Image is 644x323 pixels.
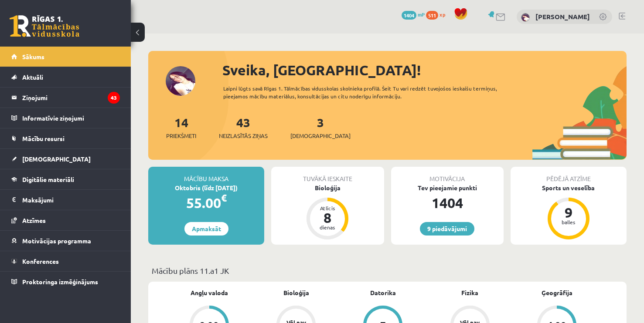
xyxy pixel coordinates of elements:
a: 14Priekšmeti [166,114,196,140]
span: xp [440,11,445,18]
a: Sports un veselība 9 balles [511,183,627,241]
a: Datorika [370,288,396,297]
legend: Informatīvie ziņojumi [22,108,120,128]
a: Motivācijas programma [11,231,120,251]
a: [PERSON_NAME] [535,12,590,21]
a: Digitālie materiāli [11,169,120,189]
a: Proktoringa izmēģinājums [11,272,120,292]
div: Sports un veselība [511,183,627,192]
a: Maksājumi [11,190,120,210]
a: Atzīmes [11,210,120,230]
div: Atlicis [314,205,341,211]
div: 8 [314,211,341,225]
div: balles [555,219,582,225]
a: Apmaksāt [184,222,228,236]
a: Ziņojumi43 [11,87,120,108]
div: 1404 [391,192,504,213]
legend: Ziņojumi [22,87,120,108]
a: 511 xp [426,11,450,18]
span: Priekšmeti [166,131,196,140]
div: dienas [314,225,341,230]
span: Digitālie materiāli [22,175,74,183]
span: 1404 [402,11,416,20]
div: Sveika, [GEOGRAPHIC_DATA]! [222,60,627,81]
span: Neizlasītās ziņas [219,131,268,140]
a: Mācību resursi [11,128,120,148]
div: Mācību maksa [148,167,264,183]
span: Aktuāli [22,73,43,81]
img: Sanija Krēsliņa [521,13,530,22]
span: Mācību resursi [22,135,65,142]
a: Bioloģija Atlicis 8 dienas [271,183,384,241]
span: Sākums [22,53,44,61]
span: Motivācijas programma [22,237,91,245]
div: Oktobris (līdz [DATE]) [148,183,264,192]
div: Pēdējā atzīme [511,167,627,183]
legend: Maksājumi [22,190,120,210]
a: 3[DEMOGRAPHIC_DATA] [290,114,351,140]
span: [DEMOGRAPHIC_DATA] [290,131,351,140]
div: Tev pieejamie punkti [391,183,504,192]
div: Tuvākā ieskaite [271,167,384,183]
a: Aktuāli [11,67,120,87]
div: 9 [555,205,582,219]
span: [DEMOGRAPHIC_DATA] [22,155,91,163]
span: Atzīmes [22,216,46,224]
a: 43Neizlasītās ziņas [219,114,268,140]
a: Informatīvie ziņojumi [11,108,120,128]
div: Bioloģija [271,183,384,192]
div: Motivācija [391,167,504,183]
div: Laipni lūgts savā Rīgas 1. Tālmācības vidusskolas skolnieka profilā. Šeit Tu vari redzēt tuvojošo... [223,84,510,100]
a: Sākums [11,47,120,67]
a: Ģeogrāfija [542,288,572,297]
span: Proktoringa izmēģinājums [22,278,98,286]
a: Bioloģija [283,288,309,297]
a: [DEMOGRAPHIC_DATA] [11,149,120,169]
span: 511 [426,11,438,20]
div: 55.00 [148,192,264,213]
a: Konferences [11,251,120,271]
span: mP [418,11,425,18]
span: € [221,192,227,204]
a: 1404 mP [402,11,425,18]
a: 9 piedāvājumi [420,222,474,236]
i: 43 [108,92,120,104]
a: Fizika [461,288,478,297]
a: Rīgas 1. Tālmācības vidusskola [10,15,79,37]
span: Konferences [22,257,59,265]
a: Angļu valoda [191,288,228,297]
p: Mācību plāns 11.a1 JK [152,265,623,276]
